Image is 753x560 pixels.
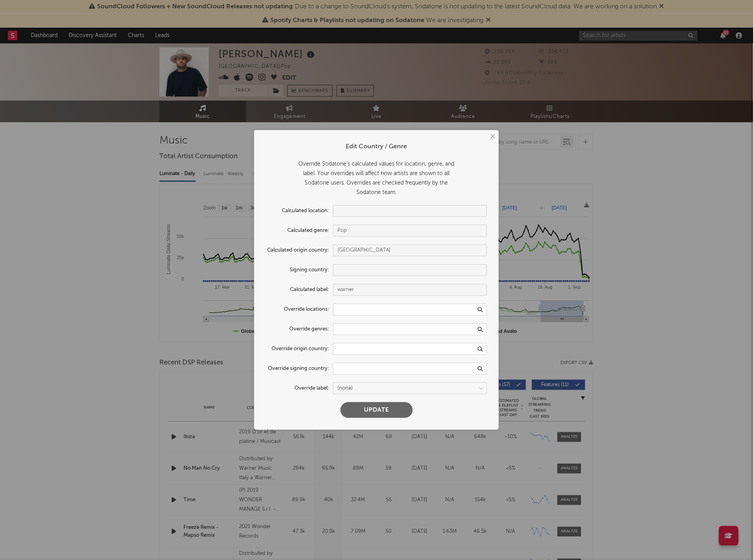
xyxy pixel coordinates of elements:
[266,264,333,274] label: Signing country:
[266,323,333,333] label: Override genres:
[266,159,487,197] div: Override Sodatone's calculated values for location, genre, and label. Your overrides will affect ...
[488,132,497,141] button: ×
[266,363,333,372] label: Override signing country:
[266,225,333,234] label: Calculated genre:
[266,205,333,215] label: Calculated location:
[266,284,333,293] label: Calculated label:
[266,142,487,151] div: Edit Country / Genre
[266,245,333,254] label: Calculated origin country:
[341,402,413,418] button: Update
[266,343,333,353] label: Override origin country:
[266,383,333,392] label: Override label:
[266,304,333,313] label: Override locations:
